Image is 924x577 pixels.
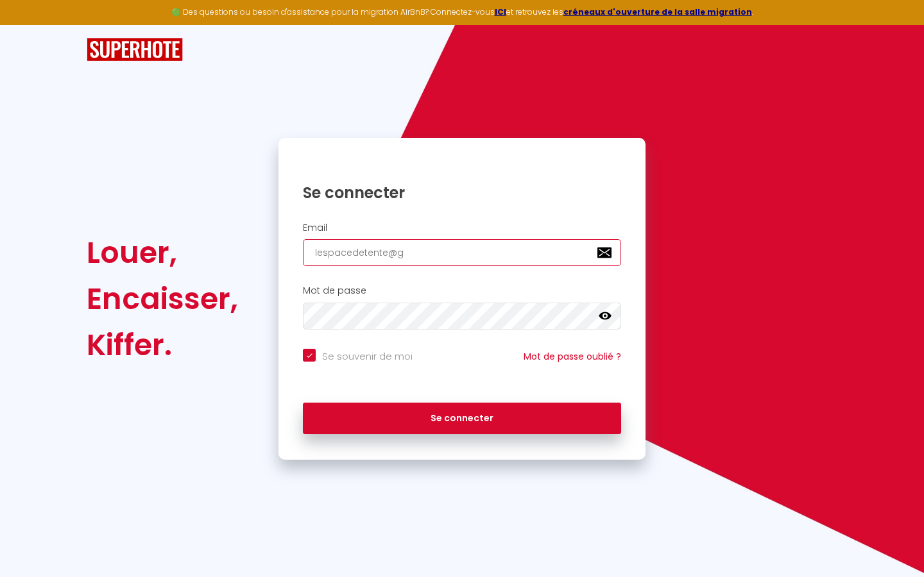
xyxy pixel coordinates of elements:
[303,285,621,296] h2: Mot de passe
[10,5,49,44] button: Ouvrir le widget de chat LiveChat
[524,350,621,363] a: Mot de passe oublié ?
[303,403,621,435] button: Se connecter
[87,322,238,368] div: Kiffer.
[87,38,183,62] img: SuperHote logo
[303,239,621,266] input: Ton Email
[303,222,621,233] h2: Email
[87,276,238,322] div: Encaisser,
[563,6,752,17] a: créneaux d'ouverture de la salle migration
[303,183,621,203] h1: Se connecter
[87,230,238,276] div: Louer,
[495,6,506,17] a: ICI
